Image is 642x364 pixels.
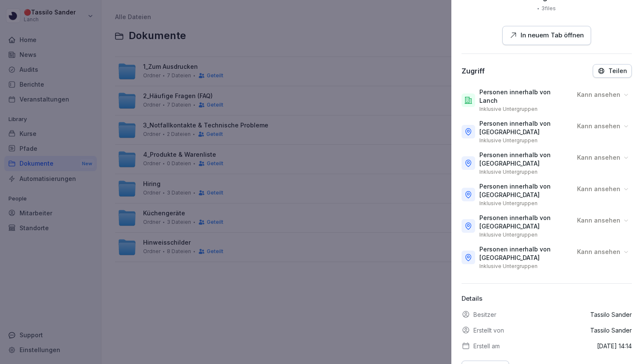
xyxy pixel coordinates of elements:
[473,341,500,350] p: Erstell am
[608,68,627,74] p: Teilen
[590,310,632,319] p: Tassilo Sander
[597,341,632,350] p: [DATE] 14:14
[479,106,538,113] p: Inklusive Untergruppen
[479,182,570,199] p: Personen innerhalb von [GEOGRAPHIC_DATA]
[479,231,538,238] p: Inklusive Untergruppen
[473,310,496,319] p: Besitzer
[479,245,570,262] p: Personen innerhalb von [GEOGRAPHIC_DATA]
[577,122,620,130] p: Kann ansehen
[479,263,538,270] p: Inklusive Untergruppen
[479,169,538,175] p: Inklusive Untergruppen
[462,67,485,75] div: Zugriff
[462,294,632,304] p: Details
[479,214,570,231] p: Personen innerhalb von [GEOGRAPHIC_DATA]
[502,26,591,45] button: In neuem Tab öffnen
[577,216,620,225] p: Kann ansehen
[577,248,620,256] p: Kann ansehen
[479,88,570,105] p: Personen innerhalb von Lanch
[577,90,620,99] p: Kann ansehen
[577,153,620,162] p: Kann ansehen
[577,185,620,193] p: Kann ansehen
[593,64,632,78] button: Teilen
[521,31,584,40] p: In neuem Tab öffnen
[590,326,632,335] p: Tassilo Sander
[479,151,570,168] p: Personen innerhalb von [GEOGRAPHIC_DATA]
[479,200,538,207] p: Inklusive Untergruppen
[479,137,538,144] p: Inklusive Untergruppen
[473,326,504,335] p: Erstellt von
[479,119,570,136] p: Personen innerhalb von [GEOGRAPHIC_DATA]
[541,5,556,12] p: 3 files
